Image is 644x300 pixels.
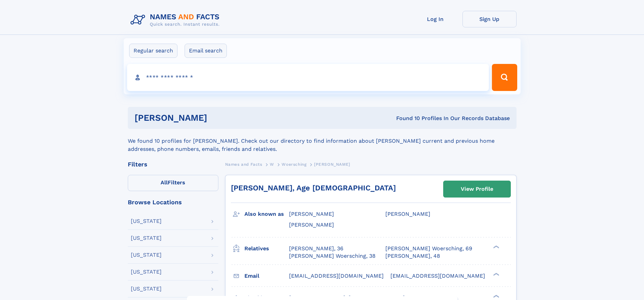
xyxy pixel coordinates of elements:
[289,245,343,252] a: [PERSON_NAME], 36
[128,129,517,153] div: We found 10 profiles for [PERSON_NAME]. Check out our directory to find information about [PERSON...
[282,162,306,167] span: Woersching
[244,270,289,282] h3: Email
[385,211,430,217] span: [PERSON_NAME]
[444,181,510,197] a: View Profile
[492,294,500,298] div: ❯
[131,286,162,292] div: [US_STATE]
[185,44,227,58] label: Email search
[282,160,306,168] a: Woersching
[131,252,162,258] div: [US_STATE]
[225,160,262,168] a: Names and Facts
[462,11,517,27] a: Sign Up
[127,64,489,91] input: search input
[131,269,162,275] div: [US_STATE]
[408,11,462,27] a: Log In
[231,184,396,192] a: [PERSON_NAME], Age [DEMOGRAPHIC_DATA]
[390,273,485,279] span: [EMAIL_ADDRESS][DOMAIN_NAME]
[128,161,218,167] div: Filters
[461,181,493,197] div: View Profile
[131,218,162,224] div: [US_STATE]
[289,273,384,279] span: [EMAIL_ADDRESS][DOMAIN_NAME]
[128,199,218,205] div: Browse Locations
[492,64,517,91] button: Search Button
[492,245,500,249] div: ❯
[385,252,440,260] a: [PERSON_NAME], 48
[131,235,162,241] div: [US_STATE]
[128,11,225,29] img: Logo Names and Facts
[385,245,472,252] a: [PERSON_NAME] Woersching, 69
[244,243,289,254] h3: Relatives
[129,44,177,58] label: Regular search
[492,272,500,276] div: ❯
[161,179,168,186] span: All
[270,162,274,167] span: W
[244,208,289,220] h3: Also known as
[128,175,218,191] label: Filters
[314,162,350,167] span: [PERSON_NAME]
[289,211,334,217] span: [PERSON_NAME]
[135,114,302,122] h1: [PERSON_NAME]
[302,115,510,122] div: Found 10 Profiles In Our Records Database
[289,222,334,228] span: [PERSON_NAME]
[270,160,274,168] a: W
[289,252,376,260] a: [PERSON_NAME] Woersching, 38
